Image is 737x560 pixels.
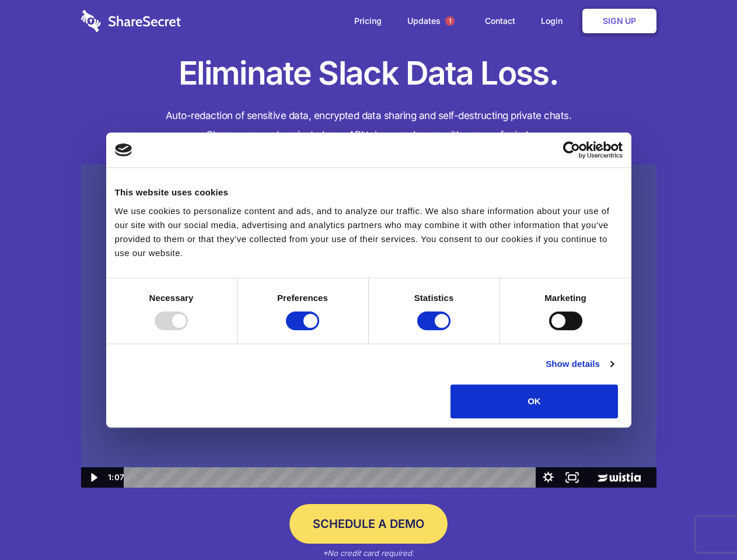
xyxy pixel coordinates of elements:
a: Contact [473,3,527,39]
a: Schedule a Demo [289,504,448,544]
a: Wistia Logo -- Learn More [584,467,656,488]
img: logo-wordmark-white-trans-d4663122ce5f474addd5e946df7df03e33cb6a1c49d2221995e7729f52c070b2.svg [81,10,181,32]
button: Show settings menu [536,467,560,488]
img: logo [115,143,132,156]
h1: Eliminate Slack Data Loss. [81,52,656,94]
button: Fullscreen [560,467,584,488]
a: Login [529,3,580,39]
h4: Auto-redaction of sensitive data, encrypted data sharing and self-destructing private chats. Shar... [81,106,656,145]
strong: Marketing [544,293,586,303]
a: Usercentrics Cookiebot - opens in a new window [521,141,623,159]
span: 1 [445,16,455,26]
a: Pricing [343,3,393,39]
a: Sign Up [582,9,656,33]
strong: Statistics [414,293,454,303]
div: This website uses cookies [115,185,623,199]
img: Sharesecret [81,164,656,488]
strong: Preferences [277,293,328,303]
div: We use cookies to personalize content and ads, and to analyze our traffic. We also share informat... [115,204,623,260]
button: OK [450,384,618,418]
button: Play Video [81,467,105,488]
strong: Necessary [149,293,194,303]
a: Show details [546,357,613,371]
em: *No credit card required. [323,548,414,558]
div: Playbar [133,467,530,488]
